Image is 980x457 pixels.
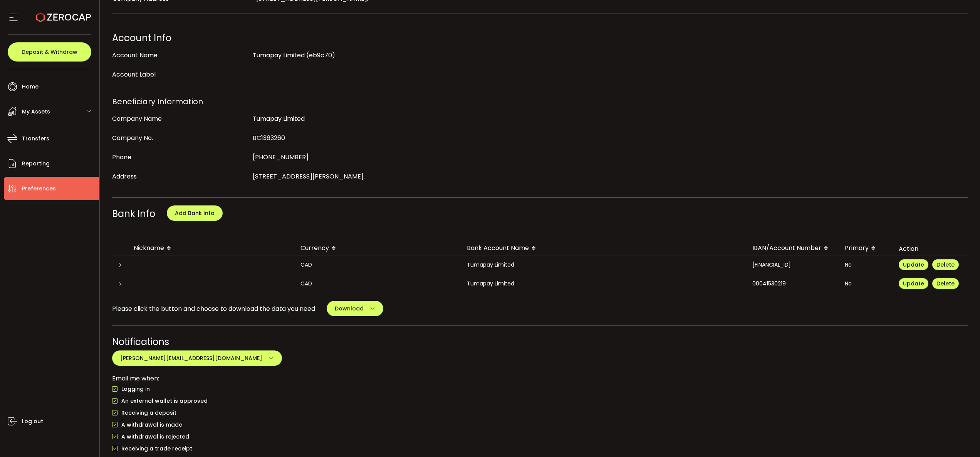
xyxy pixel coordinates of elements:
span: Home [22,81,39,92]
span: Please click the button and choose to download the data you need [112,304,315,314]
div: Account Name [112,48,249,63]
span: Download [335,305,364,312]
span: Add Bank Info [175,209,215,217]
span: Reporting [22,158,50,169]
button: Delete [932,278,959,289]
span: A withdrawal is made [117,421,182,429]
span: My Assets [22,106,50,117]
div: No [839,279,893,288]
div: Phone [112,150,249,165]
span: [PERSON_NAME][EMAIL_ADDRESS][DOMAIN_NAME] [120,354,262,362]
div: 00041530219 [746,279,839,288]
span: Delete [936,261,955,269]
button: [PERSON_NAME][EMAIL_ADDRESS][DOMAIN_NAME] [112,350,282,366]
div: Address [112,169,249,184]
span: Log out [22,416,43,427]
div: [FINANCIAL_ID] [746,260,839,269]
span: Bank Info [112,207,155,220]
button: Update [899,259,928,270]
div: Account Info [112,30,968,46]
div: Nickname [128,242,294,255]
div: No [839,260,893,269]
div: Company No. [112,130,249,146]
button: Download [327,301,383,316]
iframe: Chat Widget [891,374,980,457]
div: Account Label [112,67,249,82]
span: [PHONE_NUMBER] [253,153,309,162]
span: A withdrawal is rejected [117,433,189,440]
span: Tumapay Limited [253,114,305,123]
div: Currency [294,242,461,255]
div: Tumapay Limited [461,279,746,288]
span: Deposit & Withdraw [22,49,77,55]
span: BC1363260 [253,133,285,142]
span: Update [903,280,924,287]
div: Bank Account Name [461,242,746,255]
span: Preferences [22,183,56,194]
div: Company Name [112,111,249,127]
span: An external wallet is approved [117,397,208,405]
span: Receiving a deposit [117,409,176,417]
span: Receiving a trade receipt [117,445,192,452]
div: Tumapay Limited [461,260,746,269]
span: Logging in [117,385,150,393]
button: Update [899,278,928,289]
button: Add Bank Info [167,205,223,221]
div: Primary [839,242,893,255]
button: Delete [932,259,959,270]
span: Update [903,261,924,269]
div: CAD [294,260,461,269]
div: Email me when: [112,374,968,383]
span: [STREET_ADDRESS][PERSON_NAME]. [253,172,365,181]
div: IBAN/Account Number [746,242,839,255]
span: Transfers [22,133,49,144]
div: Beneficiary Information [112,94,968,109]
div: CAD [294,279,461,288]
span: Tumapay Limited (eb9c70) [253,51,335,60]
button: Deposit & Withdraw [8,42,91,62]
div: Notifications [112,335,968,349]
div: Action [893,244,966,253]
span: Delete [936,280,955,287]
